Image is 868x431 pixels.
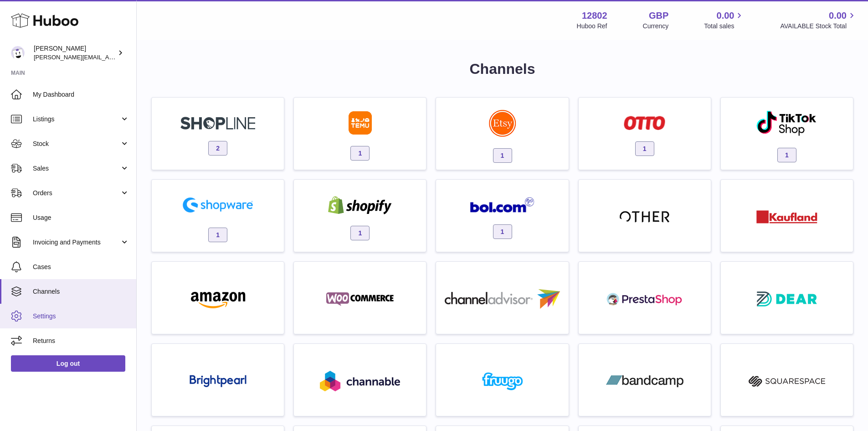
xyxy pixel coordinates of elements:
a: woocommerce [298,266,421,329]
span: Invoicing and Payments [33,238,120,247]
img: roseta-dear [754,289,820,309]
img: squarespace [748,372,826,390]
a: roseta-shopware 1 [156,184,279,247]
img: roseta-brightpearl [190,375,247,388]
h1: Channels [151,59,853,79]
span: 1 [777,148,796,162]
span: Settings [33,312,129,321]
img: roseta-bol [470,197,535,213]
img: roseta-etsy [489,109,516,137]
a: roseta-tiktokshop 1 [725,102,848,165]
span: Listings [33,115,120,124]
a: roseta-etsy 1 [441,102,564,165]
span: Total sales [704,22,745,31]
a: roseta-otto 1 [583,102,706,165]
a: roseta-dear [725,266,848,329]
a: roseta-shopline 2 [156,102,279,165]
strong: GBP [649,10,668,22]
img: roseta-shopware [179,194,257,216]
img: roseta-kaufland [756,210,817,223]
a: other [583,184,706,247]
span: Sales [33,164,120,173]
span: 1 [493,148,512,163]
a: roseta-channable [298,348,421,411]
span: Usage [33,213,129,222]
span: 1 [208,228,227,242]
img: shopify [321,196,399,214]
a: fruugo [441,348,564,411]
span: Stock [33,140,120,148]
div: Currency [643,22,669,31]
span: Returns [33,337,129,345]
span: 1 [635,141,654,156]
a: roseta-channel-advisor [441,266,564,329]
span: My Dashboard [33,90,129,99]
img: roseta-otto [624,116,665,130]
a: bandcamp [583,348,706,411]
a: shopify 1 [298,184,421,247]
img: roseta-prestashop [606,290,683,308]
span: 0.00 [717,10,734,22]
span: Channels [33,287,129,296]
img: fruugo [464,372,541,390]
img: jason.devine@huboo.com [11,46,25,60]
span: 1 [350,226,370,240]
strong: 12802 [582,10,607,22]
img: roseta-tiktokshop [756,110,817,136]
img: amazon [179,290,257,308]
a: amazon [156,266,279,329]
span: 1 [493,224,512,239]
a: roseta-prestashop [583,266,706,329]
div: Huboo Ref [577,22,607,31]
img: other [620,210,670,224]
span: Cases [33,263,129,271]
a: roseta-brightpearl [156,348,279,411]
a: roseta-kaufland [725,184,848,247]
span: [PERSON_NAME][EMAIL_ADDRESS][PERSON_NAME][DOMAIN_NAME] [34,53,231,61]
span: 2 [208,141,227,156]
a: squarespace [725,348,848,411]
div: [PERSON_NAME] [34,44,116,62]
img: roseta-temu [349,111,372,135]
a: roseta-bol 1 [441,184,564,247]
img: woocommerce [321,290,399,308]
a: Log out [11,355,125,372]
a: 0.00 Total sales [704,10,745,31]
span: AVAILABLE Stock Total [780,22,857,31]
span: 1 [350,146,370,161]
img: roseta-shopline [180,117,255,130]
a: 0.00 AVAILABLE Stock Total [780,10,857,31]
span: Orders [33,189,120,197]
img: bandcamp [606,372,683,390]
span: 0.00 [829,10,847,22]
a: roseta-temu 1 [298,102,421,165]
img: roseta-channable [320,371,400,391]
img: roseta-channel-advisor [445,289,560,309]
